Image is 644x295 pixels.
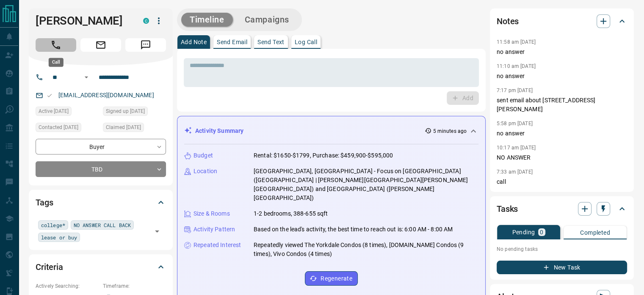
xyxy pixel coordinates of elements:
[80,38,121,52] span: Email
[217,39,247,45] p: Send Email
[181,39,207,45] p: Add Note
[36,139,166,155] div: Buyer
[497,129,627,138] p: no answer
[254,209,328,218] p: 1-2 bedrooms, 388-655 sqft
[497,48,627,56] p: no answer
[295,39,317,45] p: Log Call
[497,11,627,31] div: Notes
[540,229,543,235] p: 0
[36,107,99,118] div: Tue Oct 14 2025
[497,87,533,93] p: 7:17 pm [DATE]
[512,229,535,235] p: Pending
[58,92,154,98] a: [EMAIL_ADDRESS][DOMAIN_NAME]
[254,151,393,160] p: Rental: $1650-$1799, Purchase: $459,900-$595,000
[36,282,99,290] p: Actively Searching:
[497,153,627,162] p: NO ANSWER
[193,225,235,234] p: Activity Pattern
[106,123,141,132] span: Claimed [DATE]
[497,96,627,114] p: sent email about [STREET_ADDRESS][PERSON_NAME]
[193,151,213,160] p: Budget
[41,221,65,229] span: college*
[184,123,478,139] div: Activity Summary5 minutes ago
[254,241,478,258] p: Repeatedly viewed The Yorkdale Condos (8 times), [DOMAIN_NAME] Condos (9 times), Vivo Condos (4 t...
[497,202,518,216] h2: Tasks
[497,63,536,69] p: 11:10 am [DATE]
[39,123,78,132] span: Contacted [DATE]
[433,127,467,135] p: 5 minutes ago
[497,261,627,274] button: New Task
[36,192,166,213] div: Tags
[193,241,241,250] p: Repeated Interest
[497,177,627,186] p: call
[151,225,163,237] button: Open
[103,123,166,135] div: Thu Sep 11 2025
[41,233,77,242] span: lease or buy
[193,209,230,218] p: Size & Rooms
[143,18,149,24] div: condos.ca
[497,169,533,175] p: 7:33 am [DATE]
[257,39,285,45] p: Send Text
[254,225,453,234] p: Based on the lead's activity, the best time to reach out is: 6:00 AM - 8:00 AM
[580,230,610,236] p: Completed
[47,93,53,98] svg: Email Valid
[497,14,519,28] h2: Notes
[74,221,131,229] span: NO ANSWER CALL BACK
[106,107,145,115] span: Signed up [DATE]
[193,167,217,176] p: Location
[36,260,63,274] h2: Criteria
[181,13,233,27] button: Timeline
[497,199,627,219] div: Tasks
[497,39,536,45] p: 11:58 am [DATE]
[305,271,358,286] button: Regenerate
[36,196,53,209] h2: Tags
[125,38,166,52] span: Message
[103,282,166,290] p: Timeframe:
[236,13,298,27] button: Campaigns
[254,167,478,202] p: [GEOGRAPHIC_DATA], [GEOGRAPHIC_DATA] - Focus on [GEOGRAPHIC_DATA] ([GEOGRAPHIC_DATA] | [PERSON_NA...
[497,145,536,151] p: 10:17 am [DATE]
[36,161,166,177] div: TBD
[36,14,130,28] h1: [PERSON_NAME]
[497,243,627,256] p: No pending tasks
[36,257,166,277] div: Criteria
[39,107,69,115] span: Active [DATE]
[36,123,99,135] div: Wed Oct 08 2025
[195,126,243,135] p: Activity Summary
[36,38,76,52] span: Call
[49,58,64,67] div: Call
[81,72,91,82] button: Open
[103,107,166,118] div: Sat Mar 27 2021
[497,121,533,126] p: 5:58 pm [DATE]
[497,72,627,81] p: no answer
